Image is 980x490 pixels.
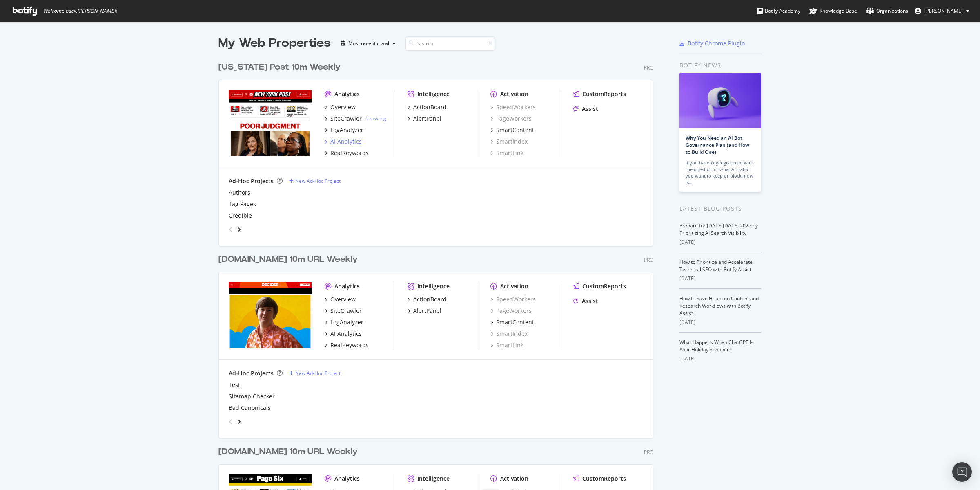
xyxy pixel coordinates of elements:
a: New Ad-Hoc Project [289,178,341,184]
div: New Ad-Hoc Project [295,370,341,377]
a: Credible [229,211,252,220]
div: angle-left [225,223,236,236]
div: SiteCrawler [330,307,362,315]
div: Intelligence [417,90,450,98]
div: Botify Academy [757,7,800,15]
div: SmartContent [496,318,534,326]
div: - [363,115,386,122]
div: Most recent crawl [348,41,389,46]
div: Ad-Hoc Projects [229,177,274,185]
div: Botify Chrome Plugin [688,39,745,47]
a: CustomReports [573,474,626,483]
a: SmartContent [490,126,534,134]
button: [PERSON_NAME] [908,4,976,18]
div: ActionBoard [413,103,447,111]
a: PageWorkers [490,115,532,123]
a: SiteCrawler- Crawling [325,115,386,123]
div: Organizations [866,7,908,15]
a: Test [229,381,240,389]
a: LogAnalyzer [325,126,363,134]
a: RealKeywords [325,341,369,349]
div: LogAnalyzer [330,126,363,134]
a: SiteCrawler [325,307,362,315]
img: www.Nypost.com [229,90,312,156]
div: Botify news [679,61,762,70]
a: SmartIndex [490,330,528,338]
div: New Ad-Hoc Project [295,178,341,184]
a: AI Analytics [325,137,362,146]
div: angle-left [225,415,236,428]
a: ActionBoard [408,295,447,303]
a: AlertPanel [408,307,441,315]
div: LogAnalyzer [330,318,363,326]
a: Overview [325,103,356,111]
div: Intelligence [417,474,450,483]
a: SpeedWorkers [490,103,536,111]
div: My Web Properties [218,35,331,52]
div: AlertPanel [413,115,441,123]
span: Brendan O'Connell [924,7,963,14]
a: How to Save Hours on Content and Research Workflows with Botify Assist [679,295,759,317]
a: Assist [573,297,598,305]
div: SmartContent [496,126,534,134]
input: Search [405,36,495,51]
div: [DATE] [679,319,762,326]
div: If you haven’t yet grappled with the question of what AI traffic you want to keep or block, now is… [686,160,755,186]
a: CustomReports [573,90,626,98]
div: [DATE] [679,355,762,362]
div: Ad-Hoc Projects [229,369,274,378]
div: Analytics [334,282,360,290]
div: Overview [330,103,356,111]
div: angle-right [236,418,242,426]
div: Analytics [334,474,360,483]
a: Botify Chrome Plugin [679,39,745,47]
a: CustomReports [573,282,626,290]
div: [US_STATE] Post 10m Weekly [218,61,341,73]
div: RealKeywords [330,341,369,349]
div: Overview [330,295,356,303]
a: How to Prioritize and Accelerate Technical SEO with Botify Assist [679,258,753,273]
div: Activation [500,474,528,483]
button: Most recent crawl [337,37,399,50]
div: Pro [644,449,653,456]
div: Sitemap Checker [229,392,275,400]
div: Open Intercom Messenger [952,462,972,482]
div: [DATE] [679,238,762,246]
a: SmartIndex [490,137,528,146]
div: AI Analytics [330,330,362,338]
a: Prepare for [DATE][DATE] 2025 by Prioritizing AI Search Visibility [679,222,758,236]
div: CustomReports [582,282,626,290]
a: PageWorkers [490,307,532,315]
div: SiteCrawler [330,115,362,123]
div: Assist [582,297,598,305]
a: New Ad-Hoc Project [289,370,341,377]
a: SmartLink [490,149,523,157]
div: AlertPanel [413,307,441,315]
a: Authors [229,189,250,197]
span: Welcome back, [PERSON_NAME] ! [43,8,117,14]
div: angle-right [236,225,242,234]
a: Tag Pages [229,200,256,208]
a: Crawling [366,115,386,122]
div: ActionBoard [413,295,447,303]
a: Assist [573,105,598,113]
div: [DATE] [679,275,762,282]
a: Bad Canonicals [229,404,271,412]
div: Knowledge Base [809,7,857,15]
a: RealKeywords [325,149,369,157]
div: Assist [582,105,598,113]
div: SmartLink [490,341,523,349]
div: Activation [500,90,528,98]
a: SpeedWorkers [490,295,536,303]
div: RealKeywords [330,149,369,157]
div: Pro [644,256,653,263]
div: CustomReports [582,90,626,98]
